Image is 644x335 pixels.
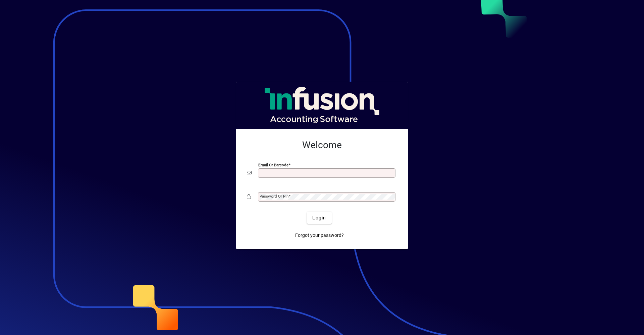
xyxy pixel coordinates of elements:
[292,229,346,241] a: Forgot your password?
[312,214,326,221] span: Login
[258,163,288,167] mat-label: Email or Barcode
[295,232,344,239] span: Forgot your password?
[307,212,331,224] button: Login
[260,194,288,199] mat-label: Password or Pin
[247,139,397,151] h2: Welcome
